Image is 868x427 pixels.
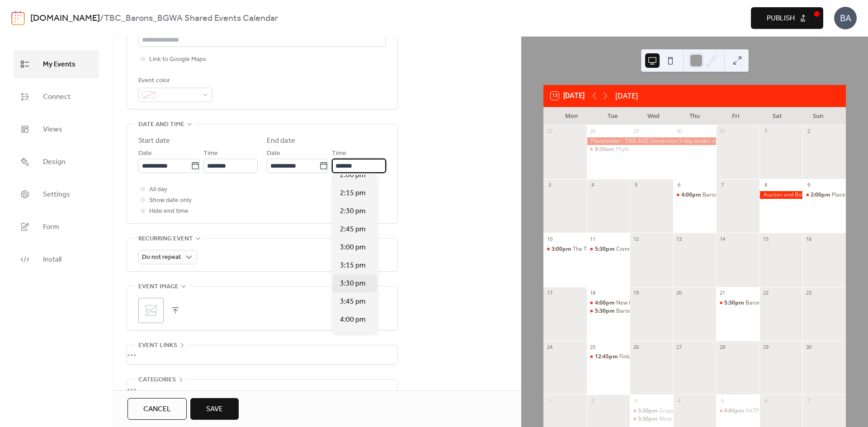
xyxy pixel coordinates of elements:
[719,235,726,242] div: 14
[14,213,99,241] a: Form
[14,50,99,78] a: My Events
[127,398,187,420] button: Cancel
[203,148,218,159] span: Time
[587,245,630,253] div: Community meeting - James Lindner
[762,182,769,188] div: 8
[638,407,659,415] span: 3:30pm
[719,343,726,350] div: 28
[632,290,639,296] div: 19
[340,333,366,343] span: 4:15 pm
[595,353,619,361] span: 12:45pm
[587,353,630,361] div: Finlaysons Roadshow (MH)
[590,182,596,188] div: 4
[595,307,616,315] span: 5:30pm
[590,235,596,242] div: 11
[14,148,99,176] a: Design
[547,89,588,102] button: 13[DATE]
[805,290,812,296] div: 23
[676,235,683,242] div: 13
[834,7,857,29] div: BA
[762,343,769,350] div: 29
[751,7,823,29] button: Publish
[100,10,104,27] b: /
[142,251,181,263] span: Do not repeat
[138,119,184,130] span: Date and time
[805,235,812,242] div: 16
[595,145,616,153] span: 8:30am
[340,188,366,199] span: 2:15 pm
[43,122,62,137] span: Views
[190,398,239,420] button: Save
[632,182,639,188] div: 5
[590,128,596,135] div: 28
[546,343,553,350] div: 24
[616,245,714,253] div: Community meeting - [PERSON_NAME]
[630,415,673,423] div: Wine Barossa Committee Meeting
[138,234,193,244] span: Recurring event
[676,290,683,296] div: 20
[138,340,177,351] span: Event links
[724,299,745,307] span: 5:30pm
[745,299,855,307] div: Barons and Vine Owners end of Year Drinks
[676,397,683,404] div: 4
[632,343,639,350] div: 26
[659,407,761,415] div: Grape Barossa Committee Meeting (NR)
[802,191,846,199] div: Placeholder - Bosward Wines (MH)
[587,299,630,307] div: New Barons meeting
[616,299,669,307] div: New Barons meeting
[638,415,659,423] span: 3:30pm
[14,115,99,143] a: Views
[719,128,726,135] div: 31
[14,180,99,208] a: Settings
[756,107,797,125] div: Sat
[340,260,366,271] span: 3:15 pm
[616,307,665,315] div: Barons GC meeting
[149,206,189,217] span: Hide end time
[615,90,638,101] div: [DATE]
[340,242,366,253] span: 3:00 pm
[673,191,717,199] div: Barossa Australia AGM (MH)
[267,148,280,159] span: Date
[546,235,553,242] div: 10
[104,10,278,27] b: TBC_Barons_BGWA Shared Events Calendar
[762,397,769,404] div: 6
[138,298,164,323] div: ;
[632,397,639,404] div: 3
[719,182,726,188] div: 7
[630,407,673,415] div: Grape Barossa Committee Meeting (NR)
[767,13,795,24] span: Publish
[590,290,596,296] div: 18
[762,290,769,296] div: 22
[138,136,170,146] div: Start date
[43,90,71,104] span: Connect
[332,148,346,159] span: Time
[149,195,192,206] span: Show date only
[14,245,99,273] a: Install
[762,128,769,135] div: 1
[659,415,745,423] div: Wine Barossa Committee Meeting
[340,170,366,181] span: 2:00 pm
[340,224,366,235] span: 2:45 pm
[590,397,596,404] div: 2
[619,353,687,361] div: Finlaysons Roadshow (MH)
[267,136,295,146] div: End date
[43,253,61,267] span: Install
[573,245,680,253] div: The Tailor Tasting - [PERSON_NAME] 2 pax
[676,343,683,350] div: 27
[340,314,366,325] span: 4:00 pm
[587,137,717,145] div: Placeholder - TWE ANZ Immersion 3-day leader course
[127,380,397,399] div: •••
[805,343,812,350] div: 30
[681,191,703,199] span: 4:00pm
[762,235,769,242] div: 15
[719,290,726,296] div: 21
[587,307,630,315] div: Barons GC meeting
[716,299,759,307] div: Barons and Vine Owners end of Year Drinks
[127,345,397,364] div: •••
[138,75,211,86] div: Event color
[551,107,592,125] div: Mon
[616,145,698,153] div: Phylloxera Simulation Event (NR)
[43,155,66,169] span: Design
[143,404,171,415] span: Cancel
[745,407,829,415] div: AATPHRM conference dinner - LR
